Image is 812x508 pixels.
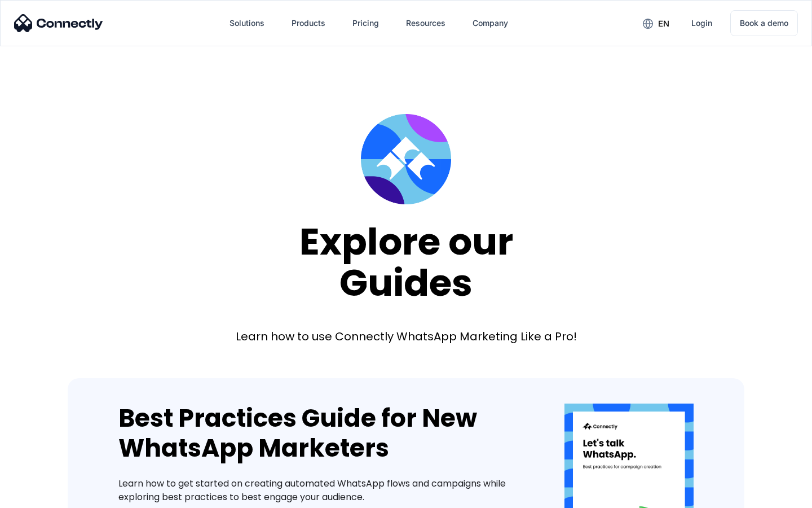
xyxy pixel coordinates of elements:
[397,10,454,37] div: Resources
[230,15,264,31] div: Solutions
[464,10,517,37] div: Company
[658,16,669,32] div: en
[11,488,68,504] aside: Language selected: English
[299,221,513,303] div: Explore our Guides
[14,14,103,32] img: Connectly Logo
[473,15,508,31] div: Company
[352,15,379,31] div: Pricing
[23,488,68,504] ul: Language list
[691,15,712,31] div: Login
[283,10,334,37] div: Products
[118,404,531,463] div: Best Practices Guide for New WhatsApp Marketers
[682,10,721,37] a: Login
[343,10,388,37] a: Pricing
[292,15,325,31] div: Products
[118,477,531,504] div: Learn how to get started on creating automated WhatsApp flows and campaigns while exploring best ...
[220,10,273,37] div: Solutions
[634,15,678,32] div: en
[236,329,577,344] div: Learn how to use Connectly WhatsApp Marketing Like a Pro!
[730,10,798,36] a: Book a demo
[406,15,445,31] div: Resources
